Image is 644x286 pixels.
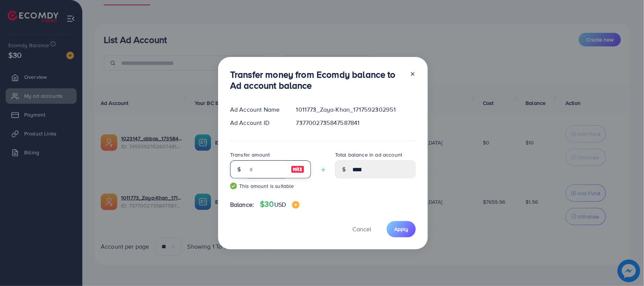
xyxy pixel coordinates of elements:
small: This amount is suitable [230,182,311,190]
div: Ad Account Name [224,105,290,114]
span: Cancel [352,225,371,233]
button: Apply [387,221,416,237]
h3: Transfer money from Ecomdy balance to Ad account balance [230,69,404,91]
img: image [291,165,304,174]
span: Apply [394,225,408,233]
label: Total balance in ad account [335,151,402,158]
h4: $30 [260,200,300,209]
span: Balance: [230,200,254,209]
span: USD [274,200,286,209]
img: guide [230,183,237,189]
label: Transfer amount [230,151,270,158]
img: image [292,201,300,209]
button: Cancel [343,221,381,237]
div: 7377002735847587841 [290,118,422,127]
div: 1011773_Zaya-Khan_1717592302951 [290,105,422,114]
div: Ad Account ID [224,118,290,127]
